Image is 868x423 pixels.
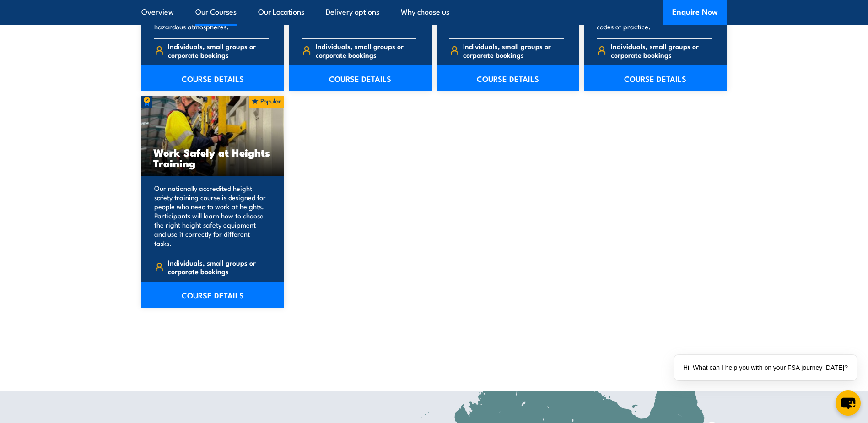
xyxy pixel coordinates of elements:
[153,147,273,168] h3: Work Safely at Heights Training
[584,65,727,91] a: COURSE DETAILS
[437,65,580,91] a: COURSE DETAILS
[674,355,857,380] div: Hi! What can I help you with on your FSA journey [DATE]?
[168,258,269,276] span: Individuals, small groups or corporate bookings
[316,42,416,59] span: Individuals, small groups or corporate bookings
[611,42,712,59] span: Individuals, small groups or corporate bookings
[168,42,269,59] span: Individuals, small groups or corporate bookings
[141,282,285,308] a: COURSE DETAILS
[463,42,564,59] span: Individuals, small groups or corporate bookings
[154,184,269,248] p: Our nationally accredited height safety training course is designed for people who need to work a...
[141,65,285,91] a: COURSE DETAILS
[836,390,861,416] button: chat-button
[289,65,432,91] a: COURSE DETAILS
